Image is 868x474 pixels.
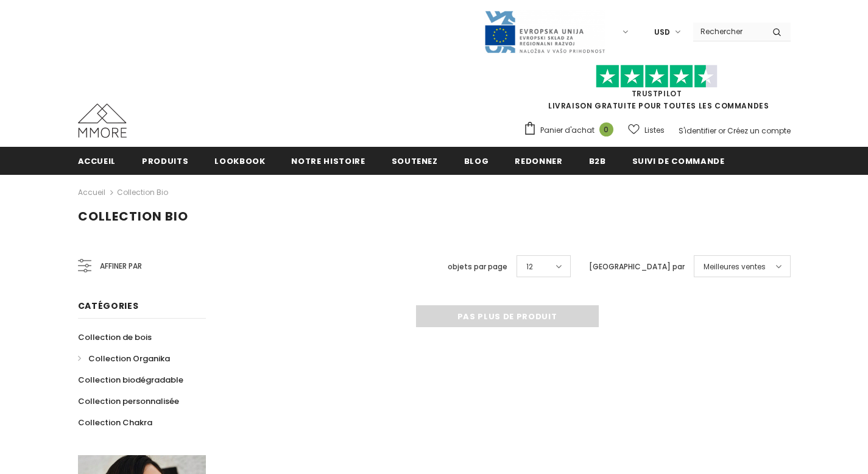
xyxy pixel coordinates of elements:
[632,147,725,174] a: Suivi de commande
[78,185,105,200] a: Accueil
[589,261,685,273] label: [GEOGRAPHIC_DATA] par
[78,155,116,167] span: Accueil
[78,327,152,348] a: Collection de bois
[464,155,489,167] span: Blog
[78,104,127,138] img: Cas MMORE
[693,23,763,40] input: Search Site
[632,155,725,167] span: Suivi de commande
[392,155,438,167] span: soutenez
[88,353,170,364] span: Collection Organika
[78,395,179,407] span: Collection personnalisée
[523,121,619,140] a: Panier d'achat 0
[291,155,365,167] span: Notre histoire
[484,10,605,54] img: Javni Razpis
[589,147,606,174] a: B2B
[718,126,725,136] span: or
[644,124,665,136] span: Listes
[214,155,265,167] span: Lookbook
[599,122,613,136] span: 0
[78,417,152,428] span: Collection Chakra
[78,391,179,412] a: Collection personnalisée
[654,26,670,38] span: USD
[78,369,183,391] a: Collection biodégradable
[78,300,139,312] span: Catégories
[704,261,766,273] span: Meilleures ventes
[100,260,142,273] span: Affiner par
[78,208,188,225] span: Collection Bio
[78,147,116,174] a: Accueil
[526,261,533,273] span: 12
[484,26,605,37] a: Javni Razpis
[78,348,170,369] a: Collection Organika
[214,147,265,174] a: Lookbook
[78,412,152,433] a: Collection Chakra
[117,187,168,197] a: Collection Bio
[727,126,791,136] a: Créez un compte
[515,147,562,174] a: Redonner
[596,65,718,88] img: Faites confiance aux étoiles pilotes
[679,126,716,136] a: S'identifier
[464,147,489,174] a: Blog
[523,70,791,111] span: LIVRAISON GRATUITE POUR TOUTES LES COMMANDES
[540,124,595,136] span: Panier d'achat
[448,261,507,273] label: objets par page
[632,88,682,99] a: TrustPilot
[515,155,562,167] span: Redonner
[628,119,665,141] a: Listes
[142,147,188,174] a: Produits
[142,155,188,167] span: Produits
[392,147,438,174] a: soutenez
[291,147,365,174] a: Notre histoire
[589,155,606,167] span: B2B
[78,374,183,386] span: Collection biodégradable
[78,331,152,343] span: Collection de bois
